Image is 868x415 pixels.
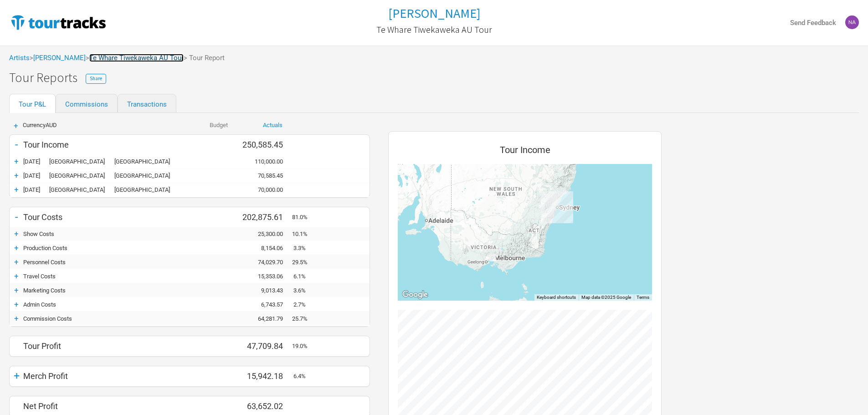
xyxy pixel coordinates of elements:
[23,186,114,193] div: Melbourne
[237,287,292,294] div: 9,013.43
[237,158,292,165] div: 110,000.00
[23,158,114,165] div: Sydney
[292,373,315,379] div: 6.4%
[9,71,106,85] h1: Tour Reports
[237,401,292,411] div: 63,652.02
[23,172,114,179] div: Melbourne
[10,272,23,281] div: +
[23,186,40,193] span: [DATE]
[237,231,292,237] div: 25,300.00
[400,289,430,301] img: Google
[23,341,183,351] div: Tour Profit
[23,371,183,381] div: Merch Profit
[10,210,23,223] div: -
[537,294,576,301] button: Keyboard shortcuts
[23,140,183,149] div: Tour Income
[292,245,315,251] div: 3.3%
[292,231,315,237] div: 10.1%
[23,212,183,222] div: Tour Costs
[10,171,23,180] div: +
[790,19,836,27] strong: Send Feedback
[376,20,492,39] a: Te Whare Tiwekaweka AU Tour
[489,255,496,261] div: Melbourne, Victoria (70,000.00)
[23,315,183,322] div: Commission Costs
[237,315,292,322] div: 64,281.79
[23,301,183,308] div: Admin Costs
[23,122,57,128] span: Currency AUD
[388,5,480,21] h1: [PERSON_NAME]
[541,191,573,223] div: Sydney, New South Wales (110,000.00)
[10,138,23,151] div: -
[23,231,183,237] div: Show Costs
[9,54,30,62] a: Artists
[33,54,86,62] a: [PERSON_NAME]
[581,295,631,300] span: Map data ©2025 Google
[292,214,315,220] div: 81.0%
[237,273,292,280] div: 15,353.06
[388,6,480,20] a: [PERSON_NAME]
[292,301,315,308] div: 2.7%
[10,257,23,266] div: +
[9,13,108,31] img: TourTracks
[637,295,649,300] a: Terms
[114,158,183,165] div: Sydney Opera House
[23,259,183,266] div: Personnel Costs
[292,259,315,266] div: 29.5%
[184,55,225,61] span: > Tour Report
[10,157,23,166] div: +
[10,185,23,194] div: +
[237,301,292,308] div: 6,743.57
[10,300,23,309] div: +
[10,243,23,252] div: +
[292,315,315,322] div: 25.7%
[9,122,23,130] div: +
[237,212,292,222] div: 202,875.61
[292,343,315,349] div: 19.0%
[30,55,86,61] span: >
[237,371,292,381] div: 15,942.18
[210,122,228,128] a: Budget
[23,401,183,411] div: Net Profit
[86,55,184,61] span: >
[118,94,176,113] a: Transactions
[10,229,23,238] div: +
[237,259,292,266] div: 74,029.70
[237,245,292,251] div: 8,154.06
[23,158,40,165] span: [DATE]
[292,287,315,294] div: 3.6%
[23,245,183,251] div: Production Costs
[23,172,40,179] span: [DATE]
[9,94,56,113] a: Tour P&L
[114,172,183,179] div: Melbourne Town Hall
[114,186,183,193] div: Melbourne Town Hall
[89,54,184,62] a: Te Whare Tiwekaweka AU Tour
[292,273,315,280] div: 6.1%
[400,289,430,301] a: Open this area in Google Maps (opens a new window)
[10,369,23,382] div: +
[237,341,292,351] div: 47,709.84
[23,287,183,294] div: Marketing Costs
[489,254,496,261] div: Melbourne, Victoria (70,585.45)
[845,15,859,29] img: Tash
[10,314,23,323] div: +
[56,94,118,113] a: Commissions
[237,172,292,179] div: 70,585.45
[237,186,292,193] div: 70,000.00
[376,25,492,35] h2: Te Whare Tiwekaweka AU Tour
[10,286,23,295] div: +
[90,75,102,82] span: Share
[263,122,282,128] a: Actuals
[23,273,183,280] div: Travel Costs
[237,140,292,149] div: 250,585.45
[86,74,106,84] button: Share
[398,141,652,164] div: Tour Income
